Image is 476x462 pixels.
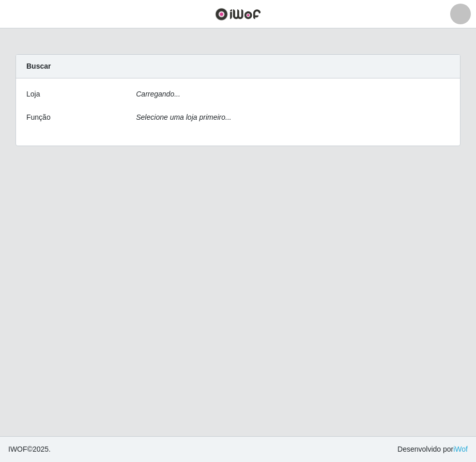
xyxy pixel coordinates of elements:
i: Carregando... [136,90,180,98]
a: iWof [453,445,468,453]
i: Selecione uma loja primeiro... [136,113,231,121]
label: Função [26,112,51,123]
span: © 2025 . [8,444,51,455]
label: Loja [26,89,40,100]
span: Desenvolvido por [397,444,468,455]
span: IWOF [8,445,27,453]
img: CoreUI Logo [215,8,261,21]
strong: Buscar [26,62,51,70]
